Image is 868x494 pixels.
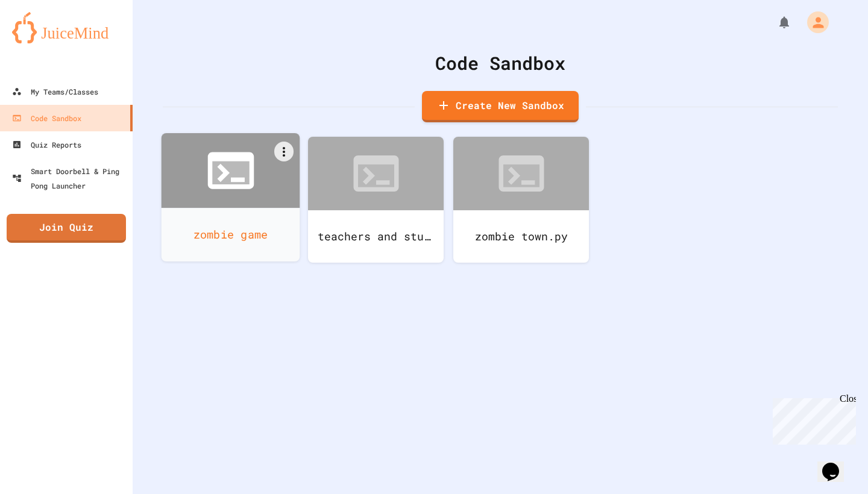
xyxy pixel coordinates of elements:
[453,210,589,263] div: zombie town.py
[12,12,121,43] img: logo-orange.svg
[162,133,300,261] a: zombie game
[794,8,832,36] div: My Account
[12,111,81,125] div: Code Sandbox
[12,137,81,152] div: Quiz Reports
[7,214,126,243] a: Join Quiz
[453,137,589,263] a: zombie town.py
[5,5,83,77] div: Chat with us now!Close
[308,137,444,263] a: teachers and students
[163,49,838,77] div: Code Sandbox
[308,210,444,263] div: teachers and students
[12,164,128,193] div: Smart Doorbell & Ping Pong Launcher
[817,446,856,482] iframe: chat widget
[12,84,98,99] div: My Teams/Classes
[162,208,300,261] div: zombie game
[768,393,856,445] iframe: chat widget
[422,91,579,122] a: Create New Sandbox
[755,12,794,33] div: My Notifications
